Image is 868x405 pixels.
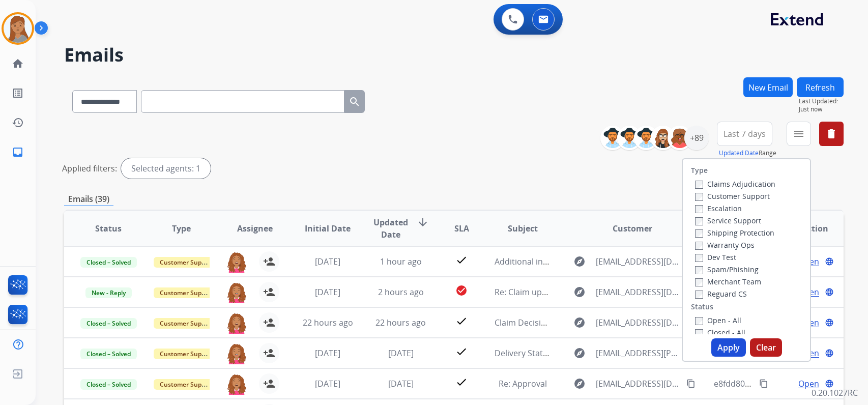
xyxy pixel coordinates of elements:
[388,378,414,389] span: [DATE]
[695,228,774,238] label: Shipping Protection
[454,222,469,235] span: SLA
[797,77,844,97] button: Refresh
[750,338,782,357] button: Clear
[417,216,429,228] mat-icon: arrow_downward
[596,316,680,329] span: [EMAIL_ADDRESS][DOMAIN_NAME]
[315,256,340,267] span: [DATE]
[825,379,834,388] mat-icon: language
[154,349,220,359] span: Customer Support
[455,376,468,388] mat-icon: check
[724,132,766,136] span: Last 7 days
[85,287,132,298] span: New - Reply
[695,179,775,189] label: Claims Adjudication
[495,256,613,267] span: Additional information needed
[596,378,680,390] span: [EMAIL_ADDRESS][DOMAIN_NAME]
[596,347,680,359] span: [EMAIL_ADDRESS][PERSON_NAME][DOMAIN_NAME]
[825,349,834,358] mat-icon: language
[695,266,703,274] input: Spam/Phishing
[798,378,819,390] span: Open
[499,378,547,389] span: Re: Approval
[714,378,867,389] span: e8fdd80f-b34e-4e1b-b907-0897e46fe115
[759,379,768,388] mat-icon: content_copy
[263,378,275,390] mat-icon: person_add
[695,252,736,262] label: Dev Test
[825,318,834,327] mat-icon: language
[455,345,468,358] mat-icon: check
[686,379,696,388] mat-icon: content_copy
[226,251,247,273] img: agent-avatar
[237,222,273,235] span: Assignee
[573,347,586,359] mat-icon: explore
[691,165,708,176] label: Type
[695,216,761,225] label: Service Support
[80,349,137,359] span: Closed – Solved
[378,286,424,298] span: 2 hours ago
[695,205,703,213] input: Escalation
[711,338,746,357] button: Apply
[573,316,586,329] mat-icon: explore
[226,312,247,334] img: agent-avatar
[684,126,709,150] div: +89
[695,254,703,262] input: Dev Test
[303,317,353,328] span: 22 hours ago
[825,257,834,266] mat-icon: language
[695,217,703,225] input: Service Support
[695,328,745,337] label: Closed - All
[380,256,422,267] span: 1 hour ago
[315,378,340,389] span: [DATE]
[455,254,468,266] mat-icon: check
[596,286,680,298] span: [EMAIL_ADDRESS][DOMAIN_NAME]
[388,348,414,359] span: [DATE]
[12,117,24,129] mat-icon: history
[455,315,468,327] mat-icon: check
[719,149,776,157] span: Range
[95,222,122,235] span: Status
[455,284,468,297] mat-icon: check_circle
[121,158,211,179] div: Selected agents: 1
[812,387,858,399] p: 0.20.1027RC
[62,162,117,175] p: Applied filters:
[613,222,652,235] span: Customer
[695,315,741,325] label: Open - All
[154,318,220,329] span: Customer Support
[226,343,247,364] img: agent-avatar
[695,329,703,337] input: Closed - All
[695,277,761,286] label: Merchant Team
[375,317,426,328] span: 22 hours ago
[573,286,586,298] mat-icon: explore
[695,204,742,213] label: Escalation
[372,216,409,241] span: Updated Date
[80,379,137,390] span: Closed – Solved
[695,317,703,325] input: Open - All
[263,316,275,329] mat-icon: person_add
[695,278,703,286] input: Merchant Team
[315,286,340,298] span: [DATE]
[825,128,837,140] mat-icon: delete
[154,379,220,390] span: Customer Support
[717,122,772,146] button: Last 7 days
[799,97,844,105] span: Last Updated:
[4,14,32,43] img: avatar
[793,128,805,140] mat-icon: menu
[695,291,703,299] input: Reguard CS
[695,289,747,299] label: Reguard CS
[64,193,113,206] p: Emails (39)
[799,105,844,113] span: Just now
[719,149,759,157] button: Updated Date
[695,191,770,201] label: Customer Support
[12,87,24,99] mat-icon: list_alt
[495,348,627,359] span: Delivery Status Notification (Delay)
[263,255,275,268] mat-icon: person_add
[508,222,538,235] span: Subject
[495,317,551,328] span: Claim Decision
[315,348,340,359] span: [DATE]
[80,318,137,329] span: Closed – Solved
[695,242,703,250] input: Warranty Ops
[226,373,247,395] img: agent-avatar
[573,255,586,268] mat-icon: explore
[495,286,559,298] span: Re: Claim update
[743,77,793,97] button: New Email
[172,222,191,235] span: Type
[12,146,24,158] mat-icon: inbox
[695,265,759,274] label: Spam/Phishing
